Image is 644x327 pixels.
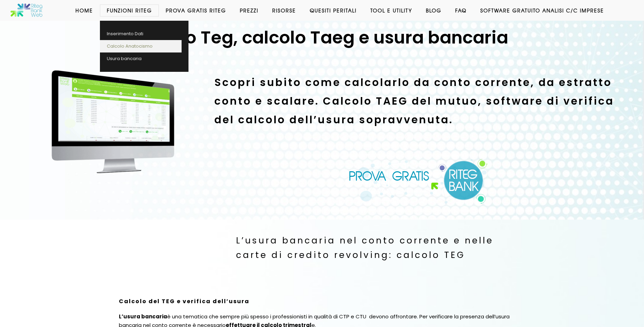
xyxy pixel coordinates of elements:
[364,7,419,14] a: Tool e Utility
[10,3,43,17] img: Software anatocismo e usura bancaria
[303,7,364,14] a: Quesiti Peritali
[38,65,183,178] img: Calcolo del teg conto corrente, Riteg bank Web il software di usura bancaria per il calcolo taeg ...
[119,313,167,320] strong: L’usura bancaria
[236,233,512,262] h3: L’usura bancaria nel conto corrente e nelle carte di credito revolving: calcolo TEG
[119,297,249,305] strong: Calcolo del TEG e verifica dell’usura
[159,7,233,14] a: Prova Gratis Riteg
[265,7,303,14] a: Risorse
[473,7,611,14] a: Software GRATUITO analisi c/c imprese
[12,26,625,49] h1: Calcolo Teg, calcolo Taeg e usura bancaria
[100,28,182,40] a: Inserimento Dati
[214,73,614,129] h2: Scopri subito come calcolarlo da conto corrente, da estratto conto e scalare. Calcolo TAEG del mu...
[349,158,488,204] img: Software anatocismo e usura Ritg Bank Web per conti correnti, mutui e leasing
[100,7,159,14] a: Funzioni Riteg
[69,7,100,14] a: Home
[100,52,182,65] a: Usura bancaria
[100,40,182,52] a: Calcolo Anatocismo
[233,7,265,14] a: Prezzi
[419,7,448,14] a: Blog
[448,7,473,14] a: Faq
